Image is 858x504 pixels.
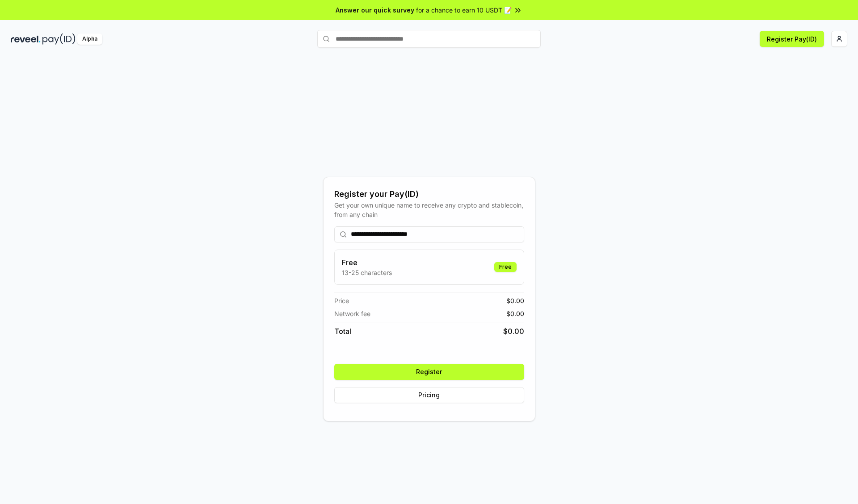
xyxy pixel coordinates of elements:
[77,33,102,45] div: Alpha
[334,200,524,219] div: Get your own unique name to receive any crypto and stablecoin, from any chain
[334,387,524,403] button: Pricing
[494,262,517,272] div: Free
[334,364,524,380] button: Register
[416,5,512,15] span: for a chance to earn 10 USDT 📝
[11,33,41,45] img: reveel_dark
[506,309,524,318] span: $ 0.00
[336,5,414,15] span: Answer our quick survey
[42,33,76,45] img: pay_id
[506,296,524,305] span: $ 0.00
[503,326,524,337] span: $ 0.00
[342,257,392,268] h3: Free
[342,268,392,277] p: 13-25 characters
[760,31,824,47] button: Register Pay(ID)
[334,296,349,305] span: Price
[334,326,351,337] span: Total
[334,188,524,200] div: Register your Pay(ID)
[334,309,370,318] span: Network fee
